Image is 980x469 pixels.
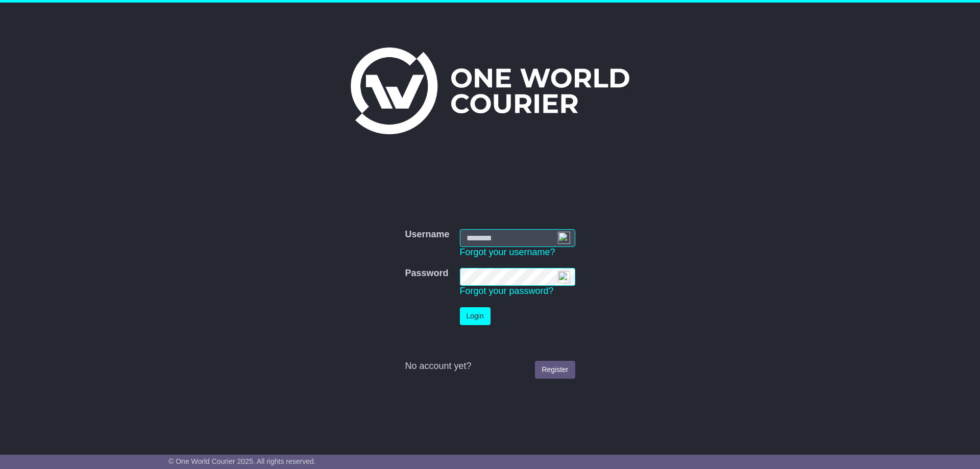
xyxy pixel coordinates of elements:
img: One World [351,47,629,134]
span: © One World Courier 2025. All rights reserved. [168,457,316,465]
a: Register [535,361,575,379]
button: Login [460,307,491,325]
a: Forgot your username? [460,247,555,257]
a: Forgot your password? [460,286,554,296]
label: Username [405,229,449,240]
img: npw-badge-icon-locked.svg [558,232,570,244]
label: Password [405,268,448,279]
div: No account yet? [405,361,575,372]
img: npw-badge-icon-locked.svg [558,271,570,283]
